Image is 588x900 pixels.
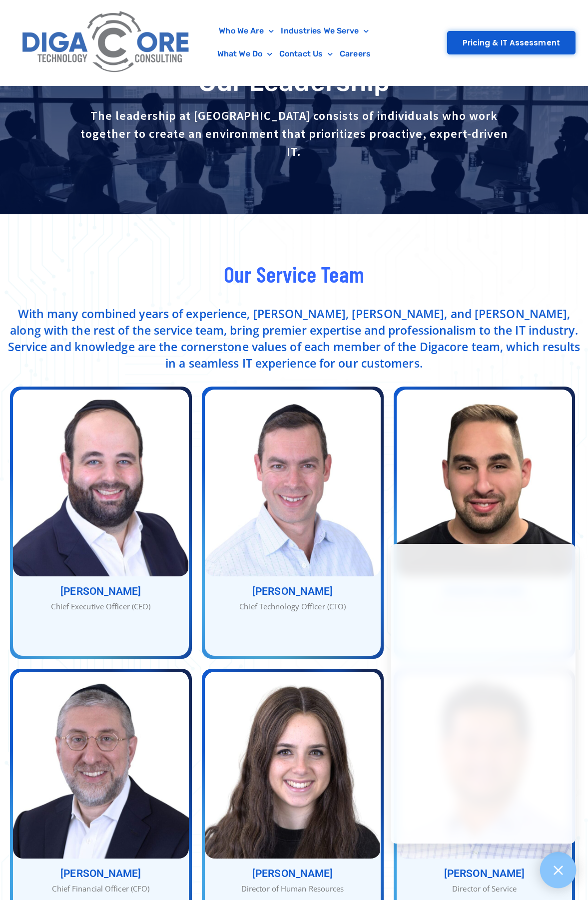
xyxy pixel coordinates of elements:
[13,869,189,879] h3: [PERSON_NAME]
[397,390,573,576] img: Jacob Berezin - Chief Revenue Officer (CRO)
[463,39,560,46] span: Pricing & IT Assessment
[214,42,276,65] a: What We Do
[391,544,576,844] iframe: Chatgenie Messenger
[13,672,189,859] img: Shimon-Lax - Chief Financial Officer (CFO)
[13,883,189,895] div: Chief Financial Officer (CFO)
[205,869,381,879] h3: [PERSON_NAME]
[205,672,381,859] img: Dena-Jacob - Director of Human Resources
[5,68,583,96] h1: Our Leadership
[200,19,388,65] nav: Menu
[77,107,511,161] p: The leadership at [GEOGRAPHIC_DATA] consists of individuals who work together to create an enviro...
[13,601,189,612] div: Chief Executive Officer (CEO)
[13,390,189,576] img: Abe-Kramer - Chief Executive Officer (CEO)
[447,31,576,54] a: Pricing & IT Assessment
[397,883,573,895] div: Director of Service
[205,601,381,612] div: Chief Technology Officer (CTO)
[13,586,189,597] h3: [PERSON_NAME]
[17,5,195,80] img: Digacore Logo
[397,869,573,879] h3: [PERSON_NAME]
[215,19,277,42] a: Who We Are
[205,883,381,895] div: Director of Human Resources
[205,390,381,576] img: Nathan Berger - Chief Technology Officer (CTO)
[5,306,583,372] p: With many combined years of experience, [PERSON_NAME], [PERSON_NAME], and [PERSON_NAME], along wi...
[276,42,336,65] a: Contact Us
[336,42,374,65] a: Careers
[224,260,364,287] span: Our Service Team
[277,19,372,42] a: Industries We Serve
[205,586,381,597] h3: [PERSON_NAME]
